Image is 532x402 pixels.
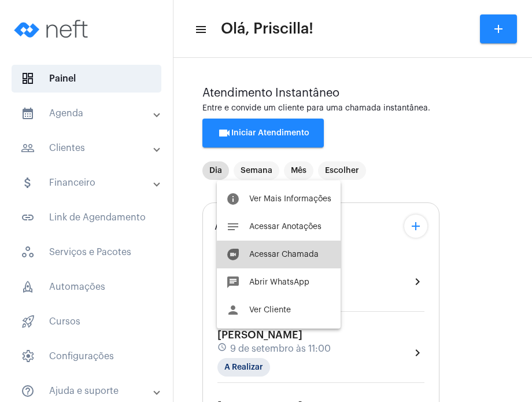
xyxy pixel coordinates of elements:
span: Acessar Chamada [249,250,319,259]
mat-icon: person [226,303,240,317]
mat-icon: info [226,192,240,206]
mat-icon: chat [226,275,240,289]
span: Ver Cliente [249,306,291,314]
span: Acessar Anotações [249,223,322,231]
span: Abrir WhatsApp [249,278,309,286]
mat-icon: notes [226,220,240,234]
mat-icon: duo [226,248,240,261]
span: Ver Mais Informações [249,195,331,203]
